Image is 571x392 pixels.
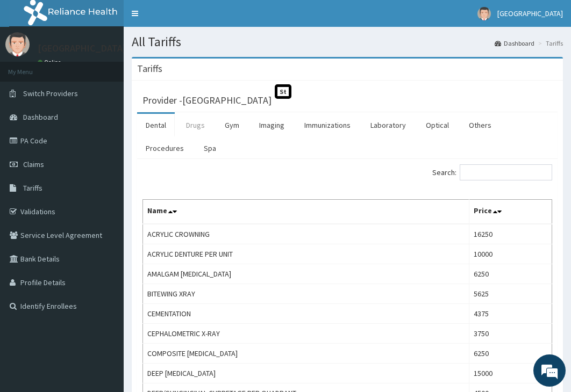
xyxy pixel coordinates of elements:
td: 3750 [469,324,552,344]
td: 15000 [469,364,552,383]
td: 6250 [469,264,552,284]
span: St [275,84,291,99]
span: Tariffs [23,183,42,193]
a: Optical [417,114,458,136]
a: Spa [195,137,225,159]
a: Laboratory [362,114,415,136]
a: Gym [216,114,248,136]
h1: All Tariffs [132,35,563,49]
img: User Image [477,7,491,20]
a: Drugs [177,114,213,136]
span: Dashboard [23,112,58,122]
span: [GEOGRAPHIC_DATA] [497,9,563,18]
td: ACRYLIC CROWNING [143,224,469,244]
input: Search: [460,164,552,180]
a: Dental [137,114,175,136]
span: Claims [23,159,44,169]
td: BITEWING XRAY [143,284,469,304]
h3: Tariffs [137,64,162,74]
li: Tariffs [536,39,563,48]
a: Online [38,59,63,66]
td: CEPHALOMETRIC X-RAY [143,324,469,344]
td: COMPOSITE [MEDICAL_DATA] [143,344,469,364]
a: Imaging [251,114,293,136]
td: ACRYLIC DENTURE PER UNIT [143,244,469,264]
a: Immunizations [296,114,359,136]
a: Dashboard [495,39,534,48]
td: 5625 [469,284,552,304]
td: AMALGAM [MEDICAL_DATA] [143,264,469,284]
td: 6250 [469,344,552,364]
th: Name [143,200,469,224]
td: 10000 [469,244,552,264]
p: [GEOGRAPHIC_DATA] [38,43,126,53]
a: Procedures [137,137,192,159]
img: User Image [5,32,30,56]
td: 16250 [469,224,552,244]
span: Switch Providers [23,89,78,98]
h3: Provider - [GEOGRAPHIC_DATA] [142,96,272,105]
td: DEEP [MEDICAL_DATA] [143,364,469,383]
td: CEMENTATION [143,304,469,324]
td: 4375 [469,304,552,324]
th: Price [469,200,552,224]
a: Others [460,114,500,136]
label: Search: [432,164,552,180]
